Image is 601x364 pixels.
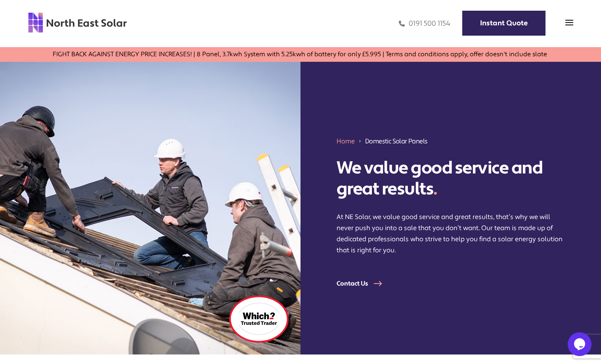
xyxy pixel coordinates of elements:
[565,19,573,27] img: menu icon
[337,158,565,200] h1: We value good service and great results
[568,332,593,356] iframe: chat widget
[337,137,355,145] a: Home
[433,178,437,200] span: .
[337,280,392,288] a: Contact Us
[229,295,289,343] img: which logo
[337,212,565,256] p: At NE Solar, we value good service and great results, that’s why we will never push you into a sa...
[399,19,450,28] a: 0191 500 1154
[462,11,545,36] a: Instant Quote
[399,19,405,28] img: phone icon
[28,12,127,33] img: north east solar logo
[365,137,427,146] span: Domestic Solar Panels
[358,137,362,146] img: 211688_forward_arrow_icon.svg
